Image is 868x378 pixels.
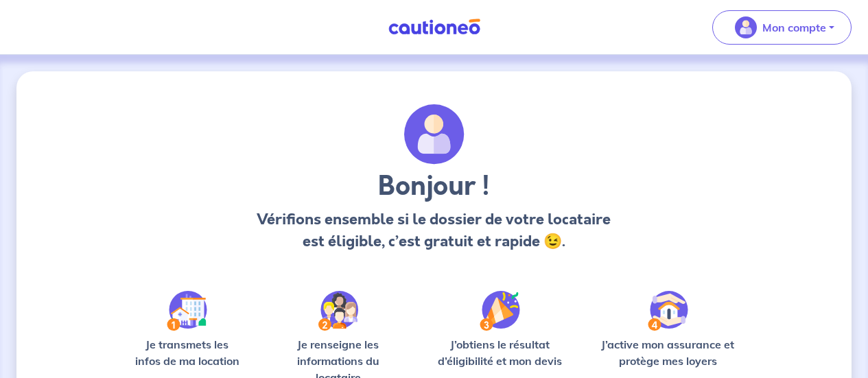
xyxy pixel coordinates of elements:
p: Mon compte [762,19,826,36]
img: /static/90a569abe86eec82015bcaae536bd8e6/Step-1.svg [167,291,207,331]
button: illu_account_valid_menu.svgMon compte [712,10,852,45]
img: Cautioneo [383,19,486,36]
p: J’obtiens le résultat d’éligibilité et mon devis [428,336,572,369]
p: J’active mon assurance et protège mes loyers [594,336,742,369]
img: archivate [404,104,465,165]
img: /static/bfff1cf634d835d9112899e6a3df1a5d/Step-4.svg [648,291,688,331]
p: Je transmets les infos de ma location [126,336,248,369]
p: Vérifions ensemble si le dossier de votre locataire est éligible, c’est gratuit et rapide 😉. [255,209,613,252]
h3: Bonjour ! [255,170,613,203]
img: /static/c0a346edaed446bb123850d2d04ad552/Step-2.svg [318,291,358,331]
img: illu_account_valid_menu.svg [735,16,757,38]
img: /static/f3e743aab9439237c3e2196e4328bba9/Step-3.svg [480,291,520,331]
